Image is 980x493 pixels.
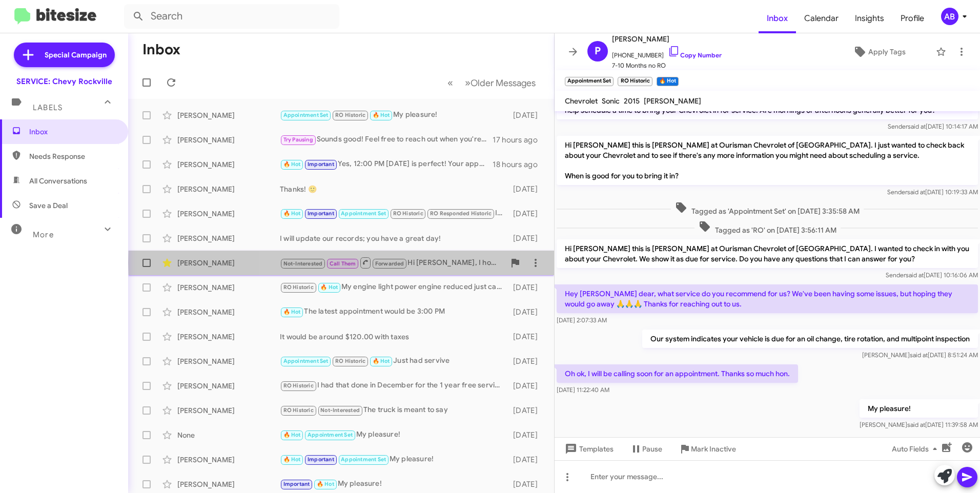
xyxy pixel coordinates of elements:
div: [DATE] [508,405,546,416]
span: Save a Deal [29,200,68,211]
small: RO Historic [618,77,652,86]
span: [PERSON_NAME] [644,96,701,106]
div: My engine light power engine reduced just came on. I need to check out that. Am I still under war... [280,281,508,293]
div: Just had servive [280,355,508,367]
button: Apply Tags [827,43,931,61]
div: My pleasure! [280,429,508,441]
div: My pleasure! [280,478,508,490]
div: [PERSON_NAME] [177,233,280,243]
span: Sender [DATE] 10:19:33 AM [887,188,978,196]
span: Appointment Set [283,112,329,118]
span: said at [910,351,928,359]
p: Hi [PERSON_NAME] this is [PERSON_NAME] at Ourisman Chevrolet of [GEOGRAPHIC_DATA]. I just wanted ... [557,136,978,185]
span: Chevrolet [565,96,598,106]
div: 18 hours ago [493,159,546,170]
div: [DATE] [508,184,546,194]
a: Calendar [796,4,847,33]
div: [DATE] [508,356,546,366]
div: Thanks! 🙂 [280,184,508,194]
div: Hi [PERSON_NAME], I hope you're well. Could you please respond to my last text? Thank you! [280,256,505,269]
a: Copy Number [668,51,722,59]
div: [PERSON_NAME] [177,307,280,317]
div: [PERSON_NAME] [177,159,280,170]
span: All Conversations [29,176,87,186]
span: P [595,43,601,59]
div: [PERSON_NAME] [177,184,280,194]
span: 2015 [624,96,640,106]
span: Appointment Set [308,432,353,438]
span: [PERSON_NAME] [612,33,722,45]
span: Appointment Set [283,358,329,364]
div: [PERSON_NAME] [177,455,280,465]
div: [DATE] [508,455,546,465]
button: Auto Fields [884,440,949,458]
div: [PERSON_NAME] [177,282,280,293]
a: Special Campaign [14,43,115,67]
div: [PERSON_NAME] [177,381,280,391]
span: Labels [33,103,63,112]
span: Call Them [330,260,356,267]
span: More [33,230,54,239]
span: said at [906,271,924,279]
span: Needs Response [29,151,116,161]
span: Important [308,456,334,463]
div: I will forward your information to one the advisors so they can go ahead and see if we have tires... [280,208,508,219]
p: Our system indicates your vehicle is due for an oil change, tire rotation, and multipoint inspection [642,330,978,348]
span: 🔥 Hot [283,432,301,438]
div: [DATE] [508,209,546,219]
span: Templates [563,440,614,458]
div: [PERSON_NAME] [177,209,280,219]
span: Forwarded [373,259,406,269]
span: Special Campaign [45,50,107,60]
div: [PERSON_NAME] [177,110,280,120]
span: RO Responded Historic [430,210,492,217]
span: Sender [DATE] 10:14:17 AM [888,122,978,130]
span: » [465,76,471,89]
span: [PHONE_NUMBER] [612,45,722,60]
div: [DATE] [508,430,546,440]
a: Inbox [759,4,796,33]
span: said at [907,421,925,428]
div: 17 hours ago [493,135,546,145]
div: [PERSON_NAME] [177,258,280,268]
div: [PERSON_NAME] [177,135,280,145]
span: said at [908,122,926,130]
div: [DATE] [508,110,546,120]
small: Appointment Set [565,77,614,86]
div: I had that done in December for the 1 year free service. [280,380,508,392]
div: The latest appointment would be 3:00 PM [280,306,508,318]
span: Appointment Set [341,210,386,217]
button: Mark Inactive [670,440,744,458]
a: Profile [892,4,932,33]
span: RO Historic [283,382,314,389]
div: None [177,430,280,440]
span: Sonic [602,96,620,106]
div: SERVICE: Chevy Rockville [16,76,112,87]
span: 🔥 Hot [283,210,301,217]
div: [PERSON_NAME] [177,405,280,416]
input: Search [124,4,339,29]
span: Not-Interested [320,407,360,414]
div: [DATE] [508,332,546,342]
span: 🔥 Hot [283,161,301,168]
span: Auto Fields [892,440,941,458]
div: The truck is meant to say [280,404,508,416]
span: Important [283,481,310,487]
span: Tagged as 'Appointment Set' on [DATE] 3:35:58 AM [671,201,864,216]
span: Not-Interested [283,260,323,267]
span: Older Messages [471,77,536,89]
span: RO Historic [283,284,314,291]
button: Previous [441,72,459,93]
div: It would be around $120.00 with taxes [280,332,508,342]
span: Try Pausing [283,136,313,143]
span: [PERSON_NAME] [DATE] 11:39:58 AM [860,421,978,428]
div: [DATE] [508,307,546,317]
span: 🔥 Hot [283,456,301,463]
span: RO Historic [335,358,365,364]
div: [DATE] [508,233,546,243]
a: Insights [847,4,892,33]
button: Templates [555,440,622,458]
div: [DATE] [508,282,546,293]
